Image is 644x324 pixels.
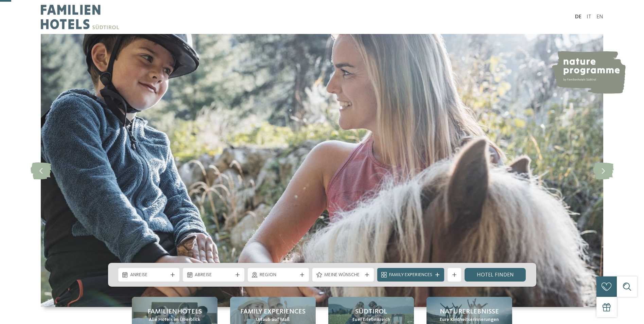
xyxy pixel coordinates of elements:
span: Familienhotels [147,307,202,317]
span: Abreise [195,272,232,278]
span: Südtirol [355,307,387,317]
span: Alle Hotels im Überblick [149,317,200,323]
span: Euer Erlebnisreich [352,317,390,323]
a: DE [575,14,581,20]
a: Hotel finden [465,268,526,282]
span: Family Experiences [389,272,432,278]
span: Naturerlebnisse [440,307,499,317]
img: Familienhotels Südtirol: The happy family places [41,34,603,307]
img: nature programme by Familienhotels Südtirol [551,51,626,94]
span: Family Experiences [240,307,306,317]
span: Anreise [130,272,168,278]
span: Eure Kindheitserinnerungen [440,317,499,323]
span: Region [260,272,297,278]
a: EN [596,14,603,20]
span: Urlaub auf Maß [256,317,290,323]
a: IT [587,14,591,20]
span: Meine Wünsche [324,272,362,278]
